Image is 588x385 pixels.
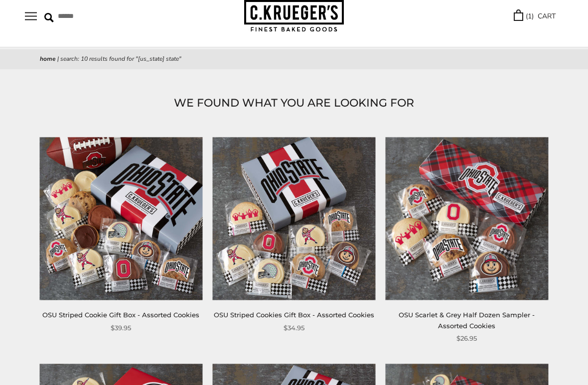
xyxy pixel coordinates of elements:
img: OSU Striped Cookie Gift Box - Assorted Cookies [39,137,202,300]
a: (1) CART [514,10,556,22]
span: $34.95 [284,323,304,333]
img: OSU Striped Cookies Gift Box - Assorted Cookies [212,137,375,300]
span: Search: 10 results found for "[US_STATE] state" [60,55,181,63]
iframe: Sign Up via Text for Offers [8,347,103,377]
span: | [57,55,59,63]
a: Home [40,55,56,63]
a: OSU Striped Cookie Gift Box - Assorted Cookies [42,311,199,319]
a: OSU Scarlet & Grey Half Dozen Sampler - Assorted Cookies [399,311,535,329]
span: $39.95 [111,323,131,333]
button: Open navigation [25,12,37,20]
a: OSU Striped Cookies Gift Box - Assorted Cookies [214,311,374,319]
img: Search [44,13,54,22]
input: Search [44,8,155,24]
h1: WE FOUND WHAT YOU ARE LOOKING FOR [40,94,548,112]
a: OSU Striped Cookie Gift Box - Assorted Cookies [40,137,203,300]
nav: breadcrumbs [40,54,548,64]
img: OSU Scarlet & Grey Half Dozen Sampler - Assorted Cookies [385,137,548,300]
span: $26.95 [456,333,477,344]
